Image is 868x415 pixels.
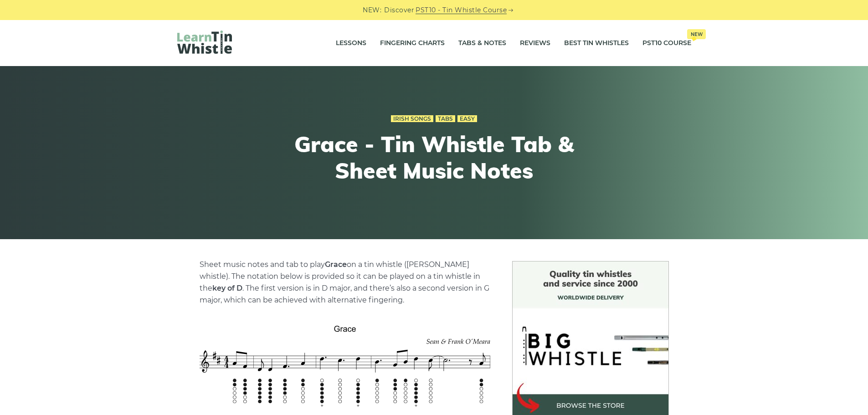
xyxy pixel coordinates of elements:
a: Easy [457,115,477,123]
span: New [687,29,706,39]
a: Fingering Charts [380,32,445,55]
h1: Grace - Tin Whistle Tab & Sheet Music Notes [267,131,602,184]
a: Reviews [520,32,550,55]
a: Lessons [336,32,366,55]
p: Sheet music notes and tab to play on a tin whistle ([PERSON_NAME] whistle). The notation below is... [200,259,490,306]
strong: Grace [325,260,347,269]
a: Tabs & Notes [458,32,506,55]
img: LearnTinWhistle.com [177,31,232,54]
a: Irish Songs [391,115,433,123]
strong: key of D [212,284,242,292]
a: PST10 CourseNew [642,32,691,55]
a: Best Tin Whistles [564,32,629,55]
a: Tabs [436,115,455,123]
